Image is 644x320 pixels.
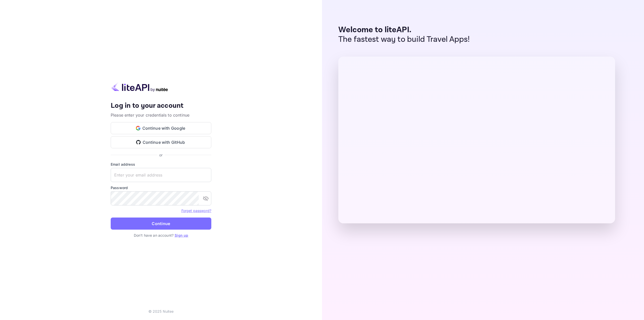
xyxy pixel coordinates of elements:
[111,162,211,167] label: Email address
[111,82,169,92] img: liteapi
[175,233,188,237] a: Sign up
[111,122,211,134] button: Continue with Google
[111,101,211,110] h4: Log in to your account
[111,112,211,118] p: Please enter your credentials to continue
[338,25,470,35] p: Welcome to liteAPI.
[201,193,211,203] button: toggle password visibility
[111,168,211,182] input: Enter your email address
[181,208,211,213] a: Forget password?
[111,233,211,238] p: Don't have an account?
[338,57,615,223] img: liteAPI Dashboard Preview
[111,185,211,190] label: Password
[159,152,163,158] p: or
[338,35,470,44] p: The fastest way to build Travel Apps!
[148,309,174,314] p: © 2025 Nuitee
[181,208,211,213] a: Forget password?
[111,136,211,148] button: Continue with GitHub
[111,218,211,230] button: Continue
